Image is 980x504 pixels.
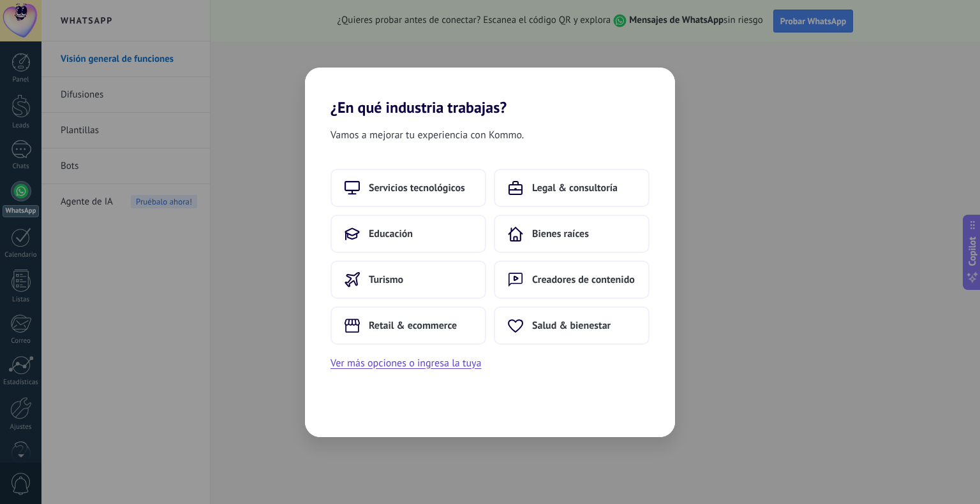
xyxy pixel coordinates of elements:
[532,182,618,194] span: Legal & consultoría
[494,169,650,207] button: Legal & consultoría
[330,355,481,371] button: Ver más opciones o ingresa la tuya
[330,127,524,143] span: Vamos a mejorar tu experiencia con Kommo.
[494,306,650,345] button: Salud & bienestar
[330,215,486,253] button: Educación
[369,227,413,240] span: Educación
[494,261,650,299] button: Creadores de contenido
[532,273,635,286] span: Creadores de contenido
[369,182,465,194] span: Servicios tecnológicos
[330,261,486,299] button: Turismo
[369,273,403,286] span: Turismo
[532,227,589,240] span: Bienes raíces
[330,306,486,345] button: Retail & ecommerce
[305,68,675,117] h2: ¿En qué industria trabajas?
[532,319,611,332] span: Salud & bienestar
[369,319,457,332] span: Retail & ecommerce
[494,215,650,253] button: Bienes raíces
[330,169,486,207] button: Servicios tecnológicos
